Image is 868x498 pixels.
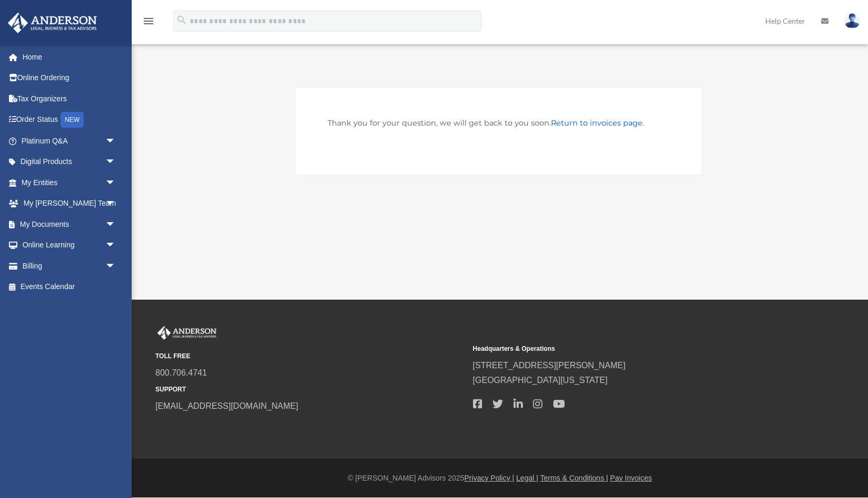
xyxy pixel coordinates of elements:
[105,130,126,152] span: arrow_drop_down
[61,112,84,128] div: NEW
[105,172,126,194] span: arrow_drop_down
[142,15,155,27] i: menu
[465,474,515,482] a: Privacy Policy |
[328,117,670,130] p: Thank you for your question, we will get back to you soon. .
[551,118,643,128] a: Return to invoices page
[176,14,188,26] i: search
[142,18,155,27] a: menu
[105,193,126,215] span: arrow_drop_down
[105,255,126,277] span: arrow_drop_down
[155,326,219,340] img: Anderson Advisors Platinum Portal
[540,474,608,482] a: Terms & Conditions |
[473,343,783,355] small: Headquarters & Operations
[132,472,868,485] div: © [PERSON_NAME] Advisors 2025
[105,151,126,173] span: arrow_drop_down
[155,384,466,395] small: SUPPORT
[155,368,207,377] a: 800.706.4741
[7,193,132,214] a: My [PERSON_NAME] Teamarrow_drop_down
[473,376,608,385] a: [GEOGRAPHIC_DATA][US_STATE]
[844,13,860,28] img: User Pic
[7,130,132,151] a: Platinum Q&Aarrow_drop_down
[473,361,626,370] a: [STREET_ADDRESS][PERSON_NAME]
[7,151,132,173] a: Digital Productsarrow_drop_down
[7,172,132,193] a: My Entitiesarrow_drop_down
[7,276,132,298] a: Events Calendar
[7,46,132,68] a: Home
[105,214,126,235] span: arrow_drop_down
[105,235,126,256] span: arrow_drop_down
[155,351,466,362] small: TOLL FREE
[155,401,298,410] a: [EMAIL_ADDRESS][DOMAIN_NAME]
[7,235,132,256] a: Online Learningarrow_drop_down
[610,474,652,482] a: Pay Invoices
[7,214,132,235] a: My Documentsarrow_drop_down
[7,68,132,89] a: Online Ordering
[7,88,132,109] a: Tax Organizers
[516,474,538,482] a: Legal |
[5,13,100,33] img: Anderson Advisors Platinum Portal
[7,109,132,131] a: Order StatusNEW
[7,255,132,276] a: Billingarrow_drop_down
